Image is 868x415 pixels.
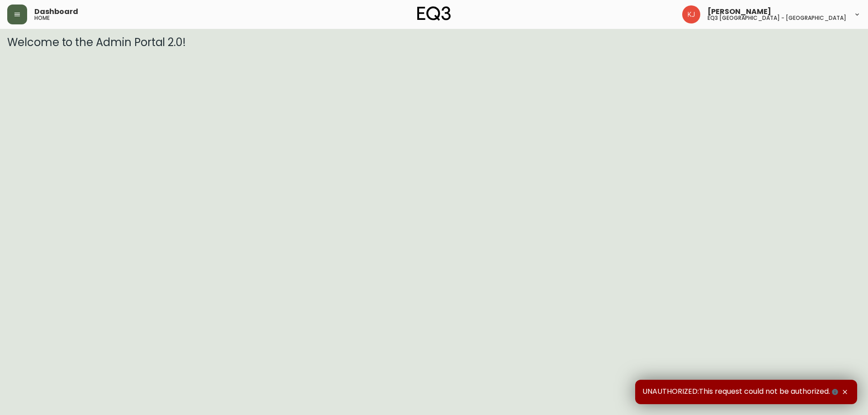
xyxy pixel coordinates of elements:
[34,15,50,21] h5: home
[682,5,700,23] img: 24a625d34e264d2520941288c4a55f8e
[7,36,861,49] h3: Welcome to the Admin Portal 2.0!
[708,15,846,21] h5: eq3 [GEOGRAPHIC_DATA] - [GEOGRAPHIC_DATA]
[417,6,451,21] img: logo
[708,8,771,15] span: [PERSON_NAME]
[642,387,840,397] span: UNAUTHORIZED:This request could not be authorized.
[34,8,78,15] span: Dashboard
